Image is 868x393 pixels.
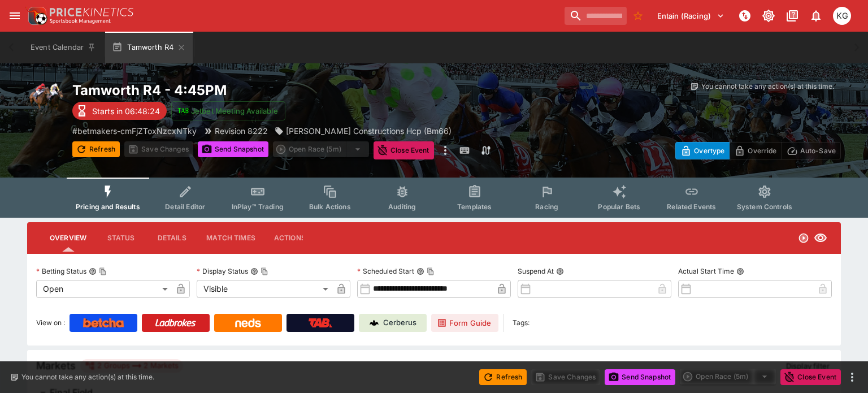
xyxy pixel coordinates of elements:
p: Actual Start Time [678,266,734,276]
button: more [439,141,452,159]
button: Select Tenant [650,7,731,25]
div: split button [680,369,776,385]
p: Betting Status [36,266,86,276]
p: Copy To Clipboard [72,125,197,137]
button: Refresh [479,369,527,385]
button: Status [96,224,146,252]
img: Cerberus [370,318,379,327]
p: You cannot take any action(s) at this time. [21,372,154,382]
button: No Bookmarks [629,7,647,25]
p: Overtype [694,145,724,157]
svg: Visible [814,231,827,245]
button: Match Times [197,224,264,252]
button: Tamworth R4 [105,32,193,63]
span: Popular Bets [598,202,640,211]
button: NOT Connected to PK [735,6,755,26]
button: Betting StatusCopy To Clipboard [89,267,97,275]
img: Ladbrokes [155,318,196,327]
div: Event type filters [67,178,801,218]
button: Overtype [675,142,730,159]
button: Send Snapshot [198,141,268,157]
input: search [565,7,627,25]
button: Event Calendar [24,32,103,63]
button: Actual Start Time [736,267,744,275]
button: Display StatusCopy To Clipboard [250,267,258,275]
div: split button [273,141,369,157]
h5: Markets [36,359,76,372]
img: horse_racing.png [27,81,63,118]
div: Start From [675,142,841,159]
button: Kevin Gutschlag [830,3,854,28]
div: Visible [197,280,332,298]
img: TabNZ [309,318,332,327]
button: Close Event [374,141,434,159]
div: Open [36,280,172,298]
svg: Open [798,232,809,244]
button: Actions [264,224,315,252]
button: Close Event [780,369,841,385]
p: Cerberus [383,317,416,329]
a: Form Guide [431,314,498,332]
button: Notifications [806,6,826,26]
div: Shay Brennan Constructions Hcp (Bm66) [275,125,452,137]
button: Toggle light/dark mode [758,6,779,26]
button: Send Snapshot [605,369,675,385]
button: Copy To Clipboard [261,267,268,275]
span: Racing [535,202,558,211]
img: Sportsbook Management [50,19,111,24]
button: open drawer [5,6,25,26]
p: Auto-Save [800,145,836,157]
h2: Copy To Clipboard [72,81,457,99]
p: Starts in 06:48:24 [92,105,160,117]
span: Auditing [388,202,416,211]
p: Scheduled Start [357,266,414,276]
button: Scheduled StartCopy To Clipboard [416,267,424,275]
img: Betcha [83,318,124,327]
img: PriceKinetics [50,8,133,16]
span: Pricing and Results [76,202,140,211]
span: Bulk Actions [309,202,351,211]
button: Documentation [782,6,802,26]
span: Templates [457,202,492,211]
div: Kevin Gutschlag [833,7,851,25]
span: Detail Editor [165,202,205,211]
img: PriceKinetics Logo [25,5,47,27]
p: You cannot take any action(s) at this time. [701,81,834,92]
label: Tags: [513,314,530,332]
button: Jetbet Meeting Available [171,101,285,120]
button: Copy To Clipboard [99,267,107,275]
p: Suspend At [518,266,554,276]
img: Neds [235,318,261,327]
p: [PERSON_NAME] Constructions Hcp (Bm66) [286,125,452,137]
span: Related Events [667,202,716,211]
p: Override [748,145,776,157]
button: Display filter [779,357,836,375]
button: Copy To Clipboard [427,267,435,275]
span: InPlay™ Trading [232,202,284,211]
p: Display Status [197,266,248,276]
button: Suspend At [556,267,564,275]
button: Refresh [72,141,120,157]
button: Details [146,224,197,252]
button: Auto-Save [782,142,841,159]
button: more [845,370,859,384]
button: Overview [41,224,96,252]
a: Cerberus [359,314,427,332]
img: jetbet-logo.svg [177,105,189,116]
p: Revision 8222 [215,125,268,137]
span: System Controls [737,202,792,211]
div: 2 Groups 2 Markets [85,359,179,373]
button: Override [729,142,782,159]
label: View on : [36,314,65,332]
